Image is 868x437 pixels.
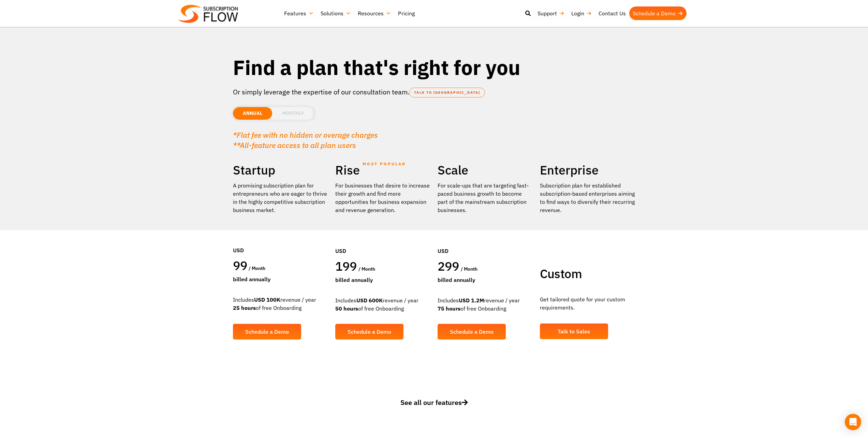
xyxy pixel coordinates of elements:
[233,324,301,340] a: Schedule a Demo
[568,6,595,20] a: Login
[540,295,635,312] p: Get tailored quote for your custom requirements.
[438,162,533,178] h2: Scale
[409,88,485,97] a: TALK TO [GEOGRAPHIC_DATA]
[335,258,357,274] span: 199
[461,266,477,272] span: / month
[233,162,328,178] h2: Startup
[233,55,635,80] h1: Find a plan that's right for you
[281,6,317,20] a: Features
[335,226,431,258] div: USD
[335,162,431,178] h2: Rise
[540,266,582,282] span: Custom
[245,329,289,334] span: Schedule a Demo
[348,329,391,334] span: Schedule a Demo
[335,324,403,340] a: Schedule a Demo
[233,87,635,97] p: Or simply leverage the expertise of our consultation team.
[178,5,238,23] img: Subscriptionflow
[629,6,687,20] a: Schedule a Demo
[272,107,314,120] li: MONTHLY
[335,296,431,313] div: Includes revenue / year of free Onboarding
[317,6,354,20] a: Solutions
[459,297,484,304] strong: USD 1.2M
[233,304,256,311] strong: 25 hours
[358,266,375,272] span: / month
[335,276,431,284] div: Billed Annually
[438,226,533,258] div: USD
[233,257,248,273] span: 99
[254,296,280,303] strong: USD 100K
[233,275,328,283] div: Billed Annually
[400,398,468,407] span: See all our features
[233,397,635,418] a: See all our features
[438,276,533,284] div: Billed Annually
[233,296,328,312] div: Includes revenue / year of free Onboarding
[534,6,568,20] a: Support
[438,305,460,312] strong: 75 hours
[540,162,635,178] h2: Enterprise
[595,6,629,20] a: Contact Us
[540,323,608,339] a: Talk to Sales
[249,265,265,271] span: / month
[335,305,358,312] strong: 50 hours
[438,324,506,340] a: Schedule a Demo
[438,181,533,214] div: For scale-ups that are targeting fast-paced business growth to become part of the mainstream subs...
[335,181,431,214] div: For businesses that desire to increase their growth and find more opportunities for business expa...
[233,181,328,214] p: A promising subscription plan for entrepreneurs who are eager to thrive in the highly competitive...
[354,6,395,20] a: Resources
[438,296,533,313] div: Includes revenue / year of free Onboarding
[233,130,378,140] em: *Flat fee with no hidden or overage charges
[233,140,356,150] em: **All-feature access to all plan users
[438,258,459,274] span: 299
[395,6,418,20] a: Pricing
[558,329,590,334] span: Talk to Sales
[356,297,383,304] strong: USD 600K
[233,107,272,120] li: ANNUAL
[845,414,861,430] div: Open Intercom Messenger
[540,181,635,214] p: Subscription plan for established subscription-based enterprises aiming to find ways to diversify...
[450,329,494,334] span: Schedule a Demo
[363,156,406,172] span: MOST POPULAR
[233,226,328,258] div: USD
